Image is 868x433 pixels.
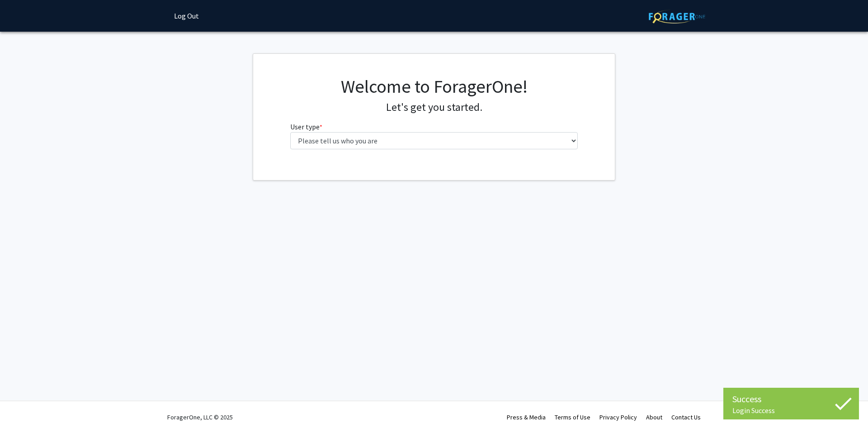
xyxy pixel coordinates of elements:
[290,76,578,97] h1: Welcome to ForagerOne!
[649,10,705,24] img: ForagerOne Logo
[167,401,233,433] div: ForagerOne, LLC © 2025
[507,413,546,421] a: Press & Media
[599,413,637,421] a: Privacy Policy
[555,413,590,421] a: Terms of Use
[732,392,850,406] div: Success
[732,406,850,415] div: Login Success
[290,121,322,132] label: User type
[646,413,662,421] a: About
[671,413,701,421] a: Contact Us
[290,101,578,114] h4: Let's get you started.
